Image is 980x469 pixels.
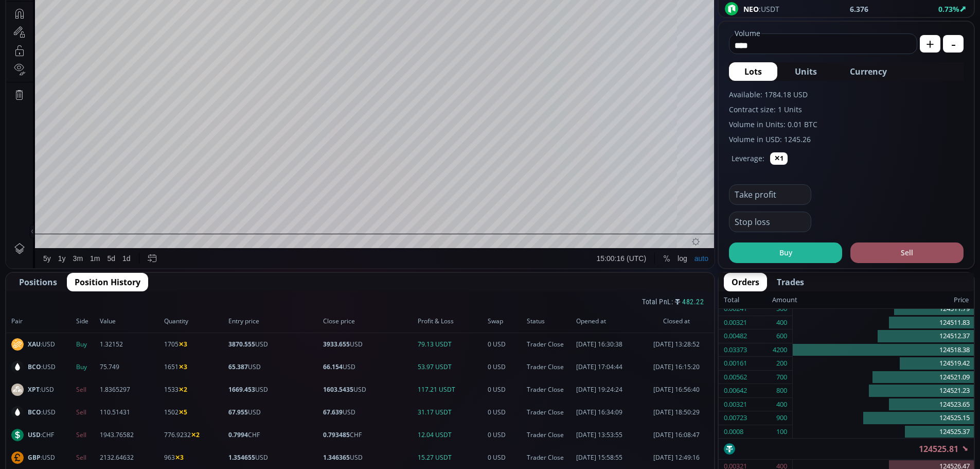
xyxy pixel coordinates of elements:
span: :CHF [28,430,54,440]
span: 1651 [164,362,225,372]
span: :USD [28,453,55,462]
span: :USD [28,362,56,372]
span: USD [228,408,320,417]
span: 79.13 USDT [418,340,485,349]
button: Lots [729,62,777,81]
label: Contract size: 1 Units [729,104,964,115]
span: :USD [28,385,54,394]
div: 700 [776,371,787,384]
button: Positions [11,273,65,291]
span: [DATE] 16:30:38 [576,340,641,349]
div: 100 [776,425,787,439]
span: Quantity [164,317,225,326]
b: ✕3 [175,453,184,462]
span: [DATE] 16:56:40 [644,385,709,394]
div: 0.00482 [724,329,747,343]
span: 963 [164,453,225,462]
button: Position History [67,273,148,291]
b: 0.73% [938,4,959,14]
span: 12.04 USDT [418,430,485,440]
span: [DATE] 16:15:20 [644,362,709,372]
button: - [943,35,964,53]
span: :USD [28,340,55,349]
span: Currency [850,65,887,78]
span: USD [323,340,415,349]
b: GBP [28,453,41,462]
span: 75.749 [100,362,161,372]
span: 15:00:16 (UTC) [591,451,640,460]
div: 1d [116,451,124,460]
span: 1.8365297 [100,385,161,394]
div: Price [797,293,969,307]
div: 123482.32 [129,25,160,33]
b: 66.154 [323,362,343,371]
div: 0.00321 [724,398,747,411]
div: Toggle Percentage [653,446,668,465]
div: 0.00161 [724,357,747,370]
span: Trader Close [527,385,573,394]
b: 3870.555 [228,340,255,349]
div: Indicators [192,6,223,14]
div: 124512.37 [793,329,974,343]
div: 124521.23 [793,384,974,398]
div: 5d [101,451,110,460]
span: Trader Close [527,430,573,440]
b: ✕5 [179,408,187,416]
span: Sell [76,430,97,440]
b: BCO [28,408,41,416]
span: USD [228,453,320,462]
span: :USDT [743,4,779,14]
b: NEO [743,4,759,14]
span: [DATE] 16:34:09 [576,408,641,417]
span: Sell [76,408,97,417]
div: 600 [776,329,787,343]
span: [DATE] 17:04:44 [576,362,641,372]
span: Lots [744,65,762,78]
span: Sell [76,385,97,394]
span: [DATE] 18:50:29 [644,408,709,417]
div: Amount [772,293,797,307]
div: BTC [33,24,50,33]
span: Sell [76,453,97,462]
span: [DATE] 19:24:24 [576,385,641,394]
div: 124511.79 [793,302,974,316]
button: 15:00:16 (UTC) [587,446,644,465]
b: 1.346365 [323,453,350,462]
span: Status [527,317,573,326]
span: [DATE] 13:53:55 [576,430,641,440]
span: [DATE] 15:58:55 [576,453,641,462]
label: Available: 1784.18 USD [729,89,964,100]
span: 2132.64632 [100,453,161,462]
div: 1m [84,451,94,460]
span: Profit & Loss [418,317,485,326]
div: 0.00321 [724,316,747,329]
span: USD [228,340,320,349]
button: Sell [850,242,964,263]
button: Trades [769,273,812,291]
div: 124523.65 [793,398,974,412]
div: 400 [776,316,787,329]
div: 124525.81 [247,25,279,33]
button: Orders [724,273,767,291]
b: ✕2 [191,430,200,439]
span: Swap [488,317,524,326]
div: 1y [52,451,60,460]
span: 1533 [164,385,225,394]
b: 0.793485 [323,430,350,439]
span: USD [228,362,320,372]
div: 124525.37 [793,425,974,439]
b: 65.387 [228,362,248,371]
span: Orders [732,276,759,288]
span: Trader Close [527,408,573,417]
div: L [203,25,207,33]
div: H [163,25,168,33]
span: Pair [11,317,73,326]
span: Trader Close [527,340,573,349]
span: 1943.76582 [100,430,161,440]
span: CHF [228,430,320,440]
div: Volume [33,37,56,45]
span: Entry price [228,317,320,326]
div: 0.03373 [724,343,747,357]
span: USD [323,362,415,372]
div: 123084.00 [207,25,239,33]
